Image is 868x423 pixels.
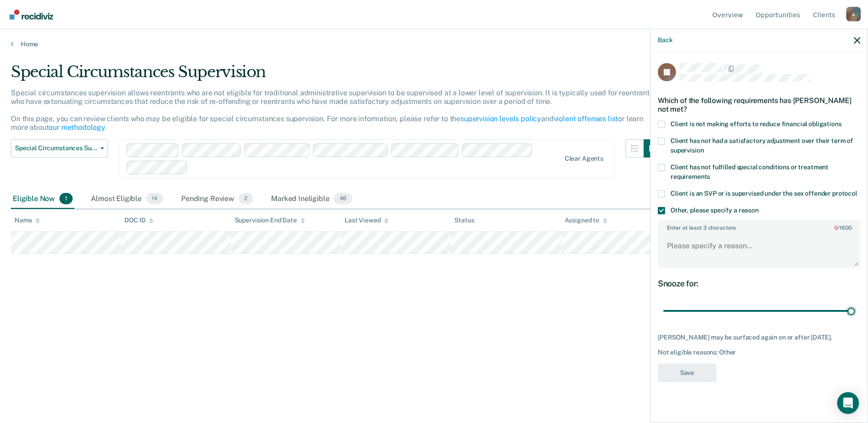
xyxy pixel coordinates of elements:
span: Special Circumstances Supervision [15,144,97,152]
div: Marked Ineligible [269,189,354,209]
a: violent offenses list [554,114,618,123]
div: Pending Review [179,189,255,209]
div: Supervision End Date [235,216,305,224]
span: / 1600 [834,225,851,231]
div: Clear agents [565,155,603,162]
label: Enter at least 3 characters [659,221,859,231]
div: Which of the following requirements has [PERSON_NAME] not met? [658,89,860,121]
div: Open Intercom Messenger [837,392,859,414]
span: 0 [834,225,838,231]
button: Back [658,36,672,44]
div: [PERSON_NAME] may be surfaced again on or after [DATE]. [658,334,860,341]
div: Almost Eligible [89,189,165,209]
a: our methodology [49,123,105,132]
div: Last Viewed [345,216,389,224]
div: Status [454,216,474,224]
p: Special circumstances supervision allows reentrants who are not eligible for traditional administ... [11,89,653,132]
div: Assigned to [565,216,607,224]
div: a [846,7,861,21]
span: Other, please specify a reason [671,207,759,214]
div: DOC ID [124,216,153,224]
div: Snooze for: [658,279,860,289]
div: Eligible Now [11,189,74,209]
a: supervision levels policy [460,114,541,123]
span: 14 [146,193,163,205]
a: Home [11,40,857,48]
span: Client is not making efforts to reduce financial obligations [671,120,842,128]
img: Recidiviz [10,10,53,20]
div: Special Circumstances Supervision [11,63,662,89]
span: Client has not fulfilled special conditions or treatment requirements [671,163,829,180]
button: Save [658,364,716,382]
span: Client is an SVP or is supervised under the sex offender protocol [671,190,857,197]
div: Not eligible reasons: Other [658,349,860,356]
button: Profile dropdown button [846,7,861,21]
span: 1 [59,193,73,205]
span: 2 [239,193,253,205]
span: Client has not had a satisfactory adjustment over their term of supervision [671,137,853,154]
div: Name [15,216,40,224]
span: 48 [334,193,352,205]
